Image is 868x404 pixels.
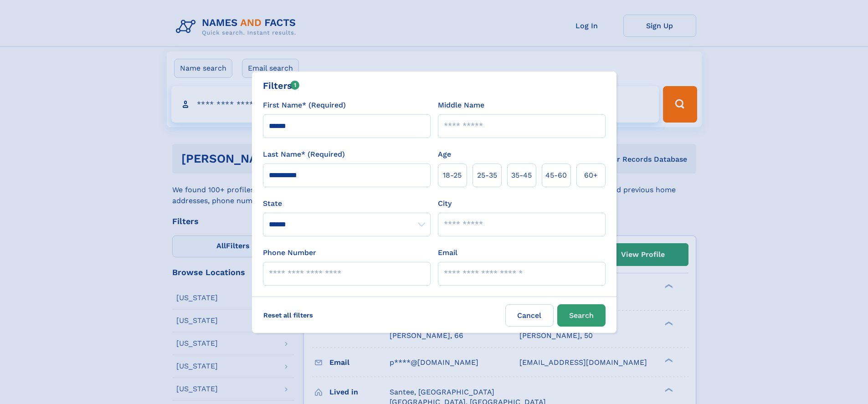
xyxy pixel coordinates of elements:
label: First Name* (Required) [263,100,346,111]
span: 18‑25 [443,170,462,181]
label: State [263,198,431,209]
span: 25‑35 [477,170,497,181]
label: Last Name* (Required) [263,149,345,160]
label: Age [438,149,451,160]
div: Filters [263,79,300,92]
label: Phone Number [263,247,316,258]
label: Reset all filters [257,304,319,326]
span: 35‑45 [511,170,532,181]
label: Email [438,247,457,258]
button: Search [557,304,606,327]
label: Cancel [505,304,554,327]
label: Middle Name [438,100,484,111]
span: 45‑60 [545,170,567,181]
span: 60+ [584,170,598,181]
label: City [438,198,452,209]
